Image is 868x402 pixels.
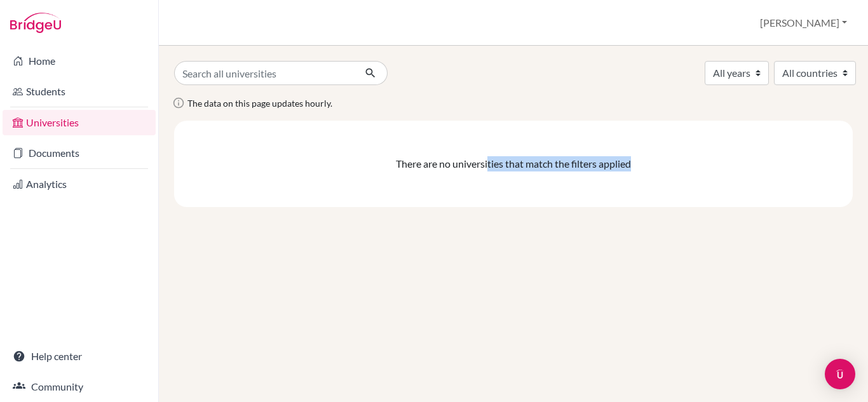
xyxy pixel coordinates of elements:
[754,11,853,35] button: [PERSON_NAME]
[825,359,855,389] div: Open Intercom Messenger
[187,98,332,109] span: The data on this page updates hourly.
[3,140,156,166] a: Documents
[184,156,843,171] div: There are no universities that match the filters applied
[10,13,61,33] img: Bridge-U
[3,344,156,369] a: Help center
[3,110,156,135] a: Universities
[3,48,156,74] a: Home
[3,171,156,197] a: Analytics
[3,79,156,104] a: Students
[3,374,156,399] a: Community
[174,61,355,85] input: Search all universities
